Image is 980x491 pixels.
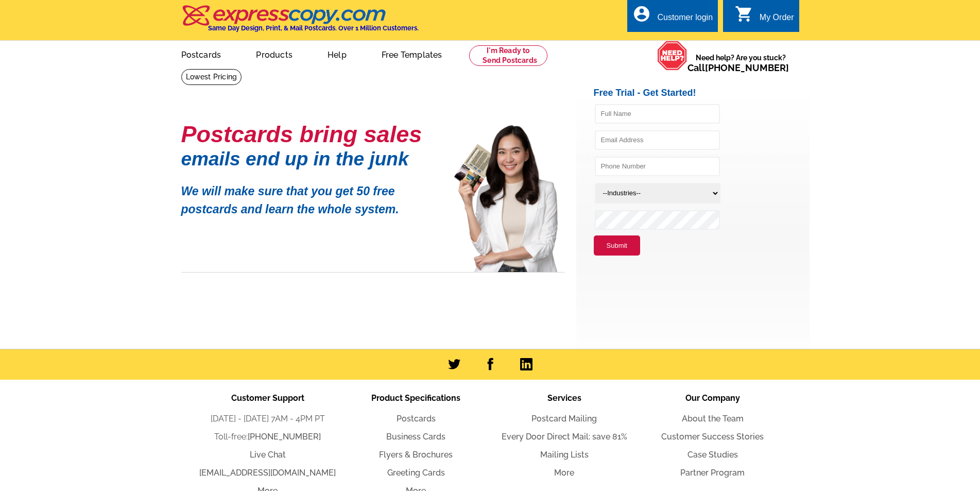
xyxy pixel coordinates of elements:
[239,42,309,66] a: Products
[208,24,419,32] h4: Same Day Design, Print, & Mail Postcards. Over 1 Million Customers.
[387,468,445,478] a: Greeting Cards
[194,413,342,425] li: [DATE] - [DATE] 7AM - 4PM PT
[632,11,713,24] a: account_circle Customer login
[397,414,436,424] a: Postcards
[250,450,286,460] a: Live Chat
[231,393,304,403] span: Customer Support
[682,414,744,424] a: About the Team
[687,62,789,73] span: Call
[540,450,589,460] a: Mailing Lists
[248,432,321,442] a: [PHONE_NUMBER]
[657,13,713,27] div: Customer login
[181,12,419,32] a: Same Day Design, Print, & Mail Postcards. Over 1 Million Customers.
[735,11,794,24] a: shopping_cart My Order
[371,393,460,403] span: Product Specifications
[685,393,740,403] span: Our Company
[594,235,640,256] button: Submit
[386,432,445,442] a: Business Cards
[311,42,363,66] a: Help
[680,468,745,478] a: Partner Program
[595,157,720,176] input: Phone Number
[547,393,581,403] span: Services
[687,450,738,460] a: Case Studies
[379,450,453,460] a: Flyers & Brochures
[181,125,439,143] h1: Postcards bring sales
[632,5,651,23] i: account_circle
[502,432,627,442] a: Every Door Direct Mail: save 81%
[687,53,794,73] span: Need help? Are you stuck?
[594,88,810,99] h2: Free Trial - Get Started!
[365,42,459,66] a: Free Templates
[554,468,574,478] a: More
[735,5,753,23] i: shopping_cart
[657,41,687,71] img: help
[199,468,336,478] a: [EMAIL_ADDRESS][DOMAIN_NAME]
[165,42,238,66] a: Postcards
[595,104,720,124] input: Full Name
[181,154,439,164] h1: emails end up in the junk
[661,432,764,442] a: Customer Success Stories
[595,130,720,150] input: Email Address
[194,431,342,443] li: Toll-free:
[181,175,439,218] p: We will make sure that you get 50 free postcards and learn the whole system.
[705,62,789,73] a: [PHONE_NUMBER]
[531,414,597,424] a: Postcard Mailing
[760,13,794,27] div: My Order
